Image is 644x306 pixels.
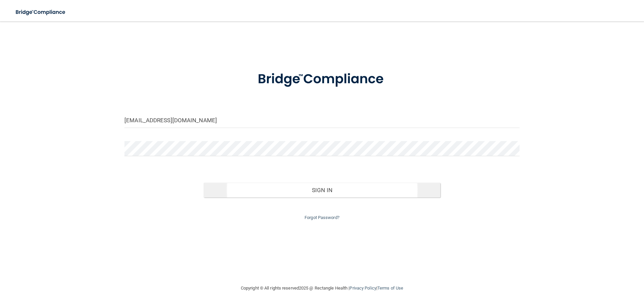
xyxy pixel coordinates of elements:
[124,113,520,128] input: Email
[200,277,444,299] div: Copyright © All rights reserved 2025 @ Rectangle Health | |
[528,258,636,285] iframe: Drift Widget Chat Controller
[377,286,403,291] a: Terms of Use
[244,62,400,97] img: bridge_compliance_login_screen.278c3ca4.svg
[204,183,441,198] button: Sign In
[350,286,376,291] a: Privacy Policy
[10,5,72,19] img: bridge_compliance_login_screen.278c3ca4.svg
[305,215,339,220] a: Forgot Password?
